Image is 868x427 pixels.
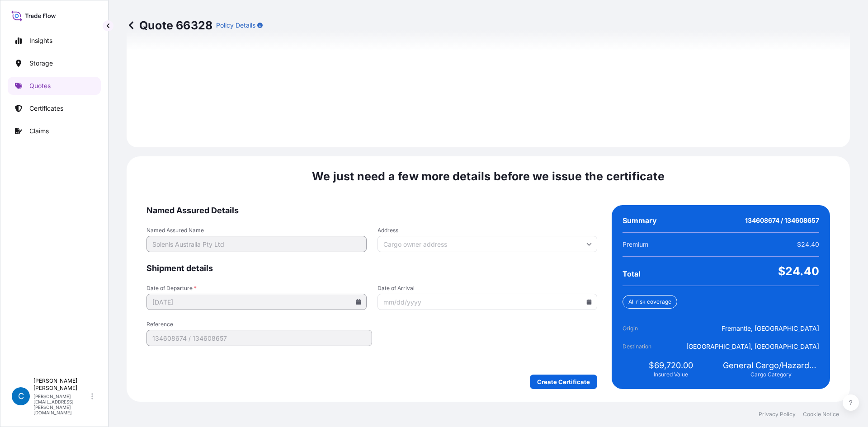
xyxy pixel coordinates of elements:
span: Origin [623,324,673,333]
p: Policy Details [216,21,255,30]
span: $24.40 [778,264,819,278]
input: Your internal reference [146,330,372,346]
a: Storage [8,54,101,72]
span: Date of Arrival [377,285,598,292]
p: [PERSON_NAME] [PERSON_NAME] [33,377,90,392]
span: Cargo Category [750,371,792,378]
a: Insights [8,32,101,50]
p: Insights [29,36,52,45]
p: Quote 66328 [127,18,212,33]
span: Reference [146,321,372,328]
span: We just need a few more details before we issue the certificate [312,169,665,183]
p: [PERSON_NAME][EMAIL_ADDRESS][PERSON_NAME][DOMAIN_NAME] [33,394,90,415]
a: Privacy Policy [759,411,796,418]
span: Address [377,227,598,234]
span: $69,720.00 [649,360,693,371]
input: Cargo owner address [377,236,598,252]
span: Summary [623,216,657,225]
span: Premium [623,240,648,249]
span: Named Assured Name [146,227,367,234]
span: [GEOGRAPHIC_DATA], [GEOGRAPHIC_DATA] [686,342,819,351]
span: Fremantle, [GEOGRAPHIC_DATA] [722,324,819,333]
span: General Cargo/Hazardous Material [723,360,819,371]
a: Claims [8,122,101,140]
span: Shipment details [146,263,597,274]
p: Claims [29,127,49,136]
a: Quotes [8,77,101,95]
span: Destination [623,342,673,351]
p: Storage [29,59,53,68]
a: Certificates [8,99,101,117]
p: Certificates [29,104,63,113]
span: Insured Value [654,371,688,378]
span: Named Assured Details [146,205,597,216]
span: $24.40 [797,240,819,249]
input: mm/dd/yyyy [146,294,367,310]
a: Cookie Notice [803,411,839,418]
span: Total [623,269,640,278]
input: mm/dd/yyyy [377,294,598,310]
span: Date of Departure [146,285,367,292]
button: Create Certificate [530,375,597,389]
div: All risk coverage [623,295,677,309]
p: Create Certificate [537,377,590,386]
p: Quotes [29,81,51,90]
span: 134608674 / 134608657 [745,216,819,225]
span: C [18,392,24,401]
